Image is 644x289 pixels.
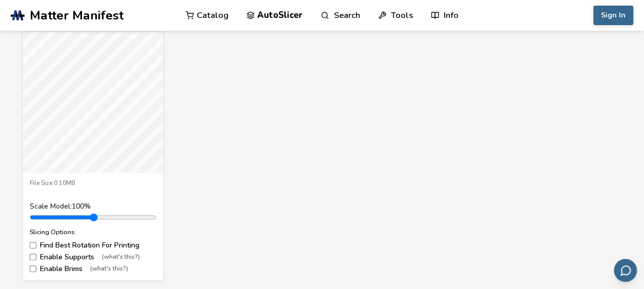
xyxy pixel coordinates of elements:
[30,254,36,260] input: Enable Supports(what's this?)
[30,202,156,211] div: Scale Model: 100 %
[30,265,36,272] input: Enable Brims(what's this?)
[90,265,128,273] span: (what's this?)
[30,229,156,236] div: Slicing Options:
[30,180,156,187] div: File Size: 0.10MB
[614,259,637,282] button: Send feedback via email
[30,242,36,249] input: Find Best Rotation For Printing
[30,8,123,23] span: Matter Manifest
[30,253,156,261] label: Enable Supports
[102,254,140,261] span: (what's this?)
[30,265,156,273] label: Enable Brims
[30,241,156,250] label: Find Best Rotation For Printing
[593,6,633,25] button: Sign In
